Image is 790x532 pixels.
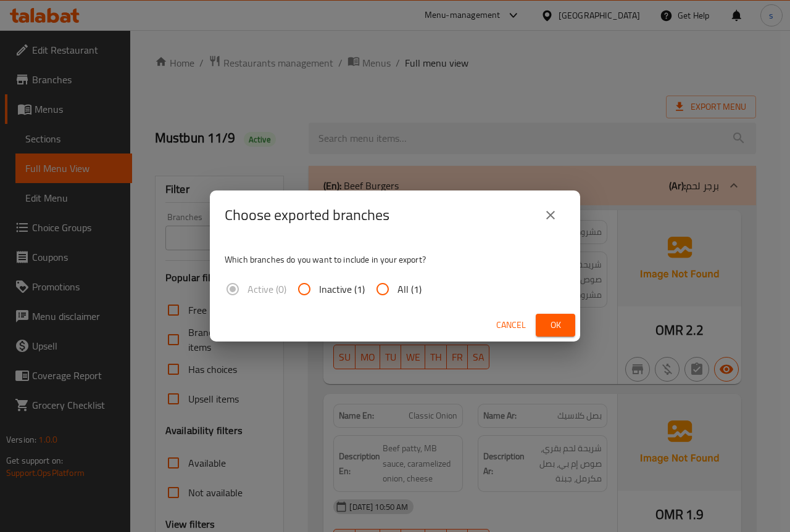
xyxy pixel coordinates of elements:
[319,282,365,297] span: Inactive (1)
[225,205,389,225] h2: Choose exported branches
[247,282,286,297] span: Active (0)
[536,200,565,230] button: close
[491,314,531,337] button: Cancel
[397,282,422,297] span: All (1)
[496,317,526,333] span: Cancel
[536,314,575,337] button: Ok
[225,253,565,266] p: Which branches do you want to include in your export?
[546,317,565,333] span: Ok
